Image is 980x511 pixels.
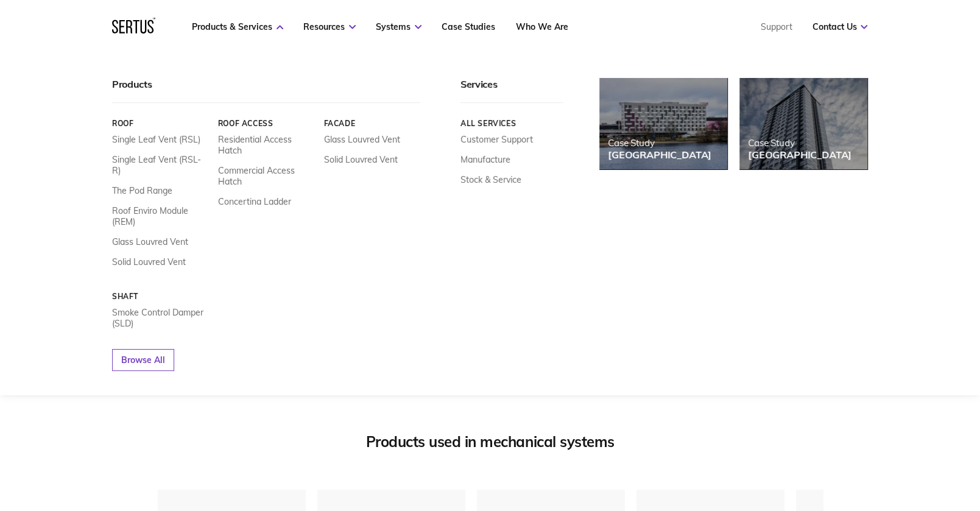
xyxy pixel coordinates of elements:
[112,256,186,267] a: Solid Louvred Vent
[158,432,823,450] div: Products used in mechanical systems
[112,119,209,128] a: Roof
[760,21,792,32] a: Support
[442,21,495,32] a: Case Studies
[112,349,174,371] a: Browse All
[112,307,209,329] a: Smoke Control Damper (SLD)
[599,78,727,169] a: Case Study[GEOGRAPHIC_DATA]
[460,154,510,165] a: Manufacture
[218,134,315,156] a: Residential Access Hatch
[515,21,568,32] a: Who We Are
[460,119,563,128] a: All services
[112,236,188,247] a: Glass Louvred Vent
[112,134,200,145] a: Single Leaf Vent (RSL)
[324,134,400,145] a: Glass Louvred Vent
[192,21,283,32] a: Products & Services
[218,165,315,187] a: Commercial Access Hatch
[608,137,711,149] div: Case Study
[112,78,420,103] div: Products
[748,149,851,161] div: [GEOGRAPHIC_DATA]
[460,78,563,103] div: Services
[761,370,980,511] iframe: Chat Widget
[812,21,867,32] a: Contact Us
[748,137,851,149] div: Case Study
[460,174,521,185] a: Stock & Service
[112,205,209,227] a: Roof Enviro Module (REM)
[218,119,315,128] a: Roof Access
[303,21,356,32] a: Resources
[739,78,867,169] a: Case Study[GEOGRAPHIC_DATA]
[460,134,533,145] a: Customer Support
[112,185,172,196] a: The Pod Range
[324,119,421,128] a: Facade
[608,149,711,161] div: [GEOGRAPHIC_DATA]
[112,154,209,176] a: Single Leaf Vent (RSL-R)
[218,196,291,207] a: Concertina Ladder
[324,154,398,165] a: Solid Louvred Vent
[112,292,209,301] a: Shaft
[376,21,421,32] a: Systems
